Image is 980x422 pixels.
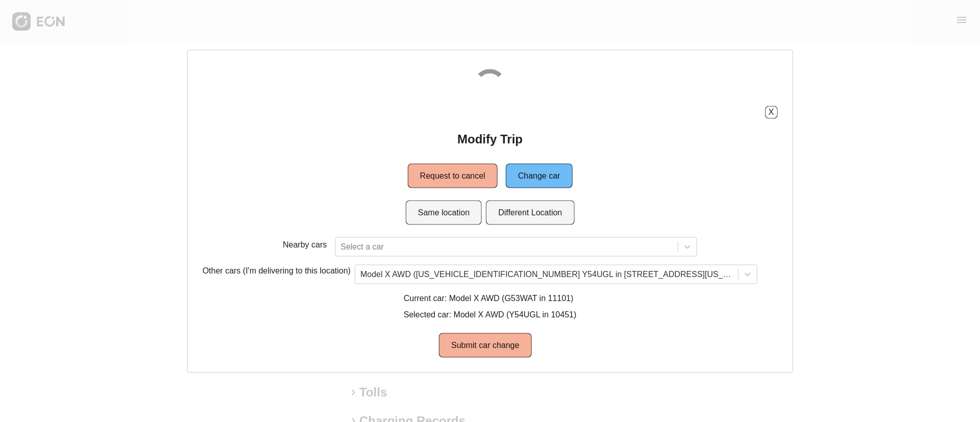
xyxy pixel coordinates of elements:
button: Different Location [486,200,574,225]
p: Nearby cars [283,238,327,251]
button: Same location [406,200,482,225]
p: Current car: Model X AWD (G53WAT in 11101) [404,292,577,304]
p: Other cars (I'm delivering to this location) [203,264,351,280]
button: X [765,106,777,118]
p: Selected car: Model X AWD (Y54UGL in 10451) [404,308,577,320]
button: Submit car change [439,333,531,357]
button: Change car [506,163,573,188]
h2: Modify Trip [457,131,523,147]
button: Request to cancel [408,163,498,188]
